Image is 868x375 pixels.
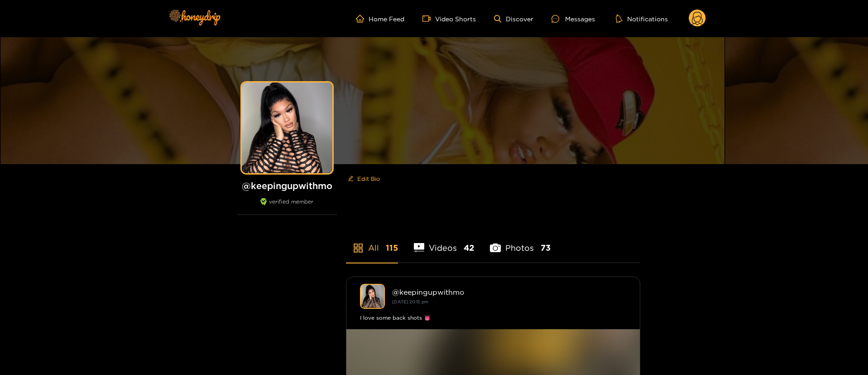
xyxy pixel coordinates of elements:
[346,222,398,263] li: All
[360,313,626,322] div: I love some back shots 👅
[551,14,595,24] div: Messages
[237,180,337,191] h1: @ keepingupwithmo
[360,284,385,309] img: keepingupwithmo
[494,15,533,23] a: Discover
[392,288,626,296] div: @ keepingupwithmo
[346,171,382,186] button: editEdit Bio
[613,14,671,23] button: Notifications
[356,15,369,23] span: home
[357,174,380,183] span: Edit Bio
[356,15,404,23] a: Home Feed
[237,198,337,215] div: verified member
[490,222,551,263] li: Photos
[353,243,364,253] span: appstore
[422,15,476,23] a: Video Shorts
[541,242,551,253] span: 73
[392,299,428,304] small: [DATE] 20:15 pm
[348,175,354,182] span: edit
[422,15,435,23] span: video-camera
[414,222,475,263] li: Videos
[464,242,474,253] span: 42
[386,242,398,253] span: 115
